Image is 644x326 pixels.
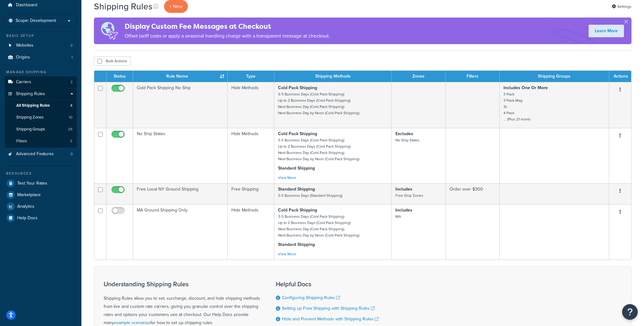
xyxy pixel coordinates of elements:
[446,71,500,82] th: Filters
[68,127,72,132] span: 29
[278,207,317,213] strong: Cold Pack Shipping
[70,103,72,108] span: 4
[503,84,548,91] strong: Includes One Or More
[395,137,420,143] small: No Ship States
[16,103,50,108] span: All Shipping Rules
[16,91,45,97] span: Shipping Rules
[282,316,379,322] a: Hide and Prevent Methods with Shipping Rules
[17,181,47,186] span: Test Your Rates
[622,304,638,320] button: Open Resource Center
[16,43,33,48] span: Websites
[69,115,72,120] span: 10
[228,204,274,260] td: Hide Methods
[16,127,45,132] span: Shipping Groups
[5,88,77,148] li: Shipping Rules
[16,79,31,85] span: Carriers
[5,148,77,160] a: Advanced Features 0
[5,112,77,123] li: Shipping Zones
[395,214,401,219] small: MA
[70,43,73,48] span: 2
[16,151,54,157] span: Advanced Features
[5,88,77,100] a: Shipping Rules
[16,18,56,23] span: Scope: Development
[70,139,72,144] span: 3
[500,71,609,82] th: Shipping Groups
[70,79,73,85] span: 2
[446,183,500,204] td: Order over $300
[5,76,77,88] a: Carriers 2
[5,76,77,88] li: Carriers
[278,186,315,192] strong: Standard Shipping
[228,82,274,128] td: Hide Methods
[94,0,152,13] h1: Shipping Rules
[17,204,34,209] span: Analytics
[70,151,73,157] span: 0
[5,124,77,135] li: Shipping Groups
[5,52,77,63] li: Origins
[274,71,392,82] th: Shipping Methods
[228,71,274,82] th: Type
[5,171,77,176] div: Resources
[106,71,133,82] th: Status
[5,40,77,51] li: Websites
[282,305,375,312] a: Setting up Free Shipping with Shipping Rules
[282,294,340,301] a: Configuring Shipping Rules
[5,135,77,147] a: Filters 3
[5,212,77,224] a: Help Docs
[16,115,44,120] span: Shipping Zones
[16,139,27,144] span: Filters
[94,56,131,66] button: Bulk Actions
[16,3,37,8] span: Dashboard
[228,183,274,204] td: Free Shipping
[5,178,77,189] a: Test Your Rates
[5,189,77,201] a: Marketplace
[395,207,412,213] strong: Includes
[278,91,359,116] small: 3-5 Business Days (Cold Pack Shipping) Up to 2 Business Days (Cold Pack Shipping) Next Business D...
[114,319,150,326] a: example scenarios
[503,91,530,122] small: 3 Pack 3 Pack Mag 3L 4 Pack ... (Plus 21 more)
[133,71,228,82] th: Rule Name : activate to sort column ascending
[5,52,77,63] a: Origins 1
[278,130,317,137] strong: Cold Pack Shipping
[71,55,73,60] span: 1
[278,84,317,91] strong: Cold Pack Shipping
[395,130,413,137] strong: Excludes
[278,241,315,248] strong: Standard Shipping
[609,71,631,82] th: Actions
[278,175,296,181] a: View More
[5,148,77,160] li: Advanced Features
[395,186,412,192] strong: Includes
[278,137,359,162] small: 3-5 Business Days (Cold Pack Shipping) Up to 2 Business Days (Cold Pack Shipping) Next Business D...
[589,25,624,37] a: Learn More
[17,192,41,198] span: Marketplace
[278,165,315,171] strong: Standard Shipping
[5,112,77,123] a: Shipping Zones 10
[395,193,423,198] small: Free Ship Zones
[612,2,631,11] a: Settings
[278,214,359,238] small: 3-5 Business Days (Cold Pack Shipping) Up to 2 Business Days (Cold Pack Shipping) Next Business D...
[5,201,77,212] a: Analytics
[5,100,77,111] a: All Shipping Rules 4
[5,33,77,38] div: Basic Setup
[17,216,38,221] span: Help Docs
[392,71,446,82] th: Zones
[133,128,228,183] td: No Ship States
[16,55,30,60] span: Origins
[278,193,343,198] small: 3-5 Business Days (Standard Shipping)
[125,32,330,40] p: Offset tariff costs or apply a seasonal handling charge with a transparent message at checkout.
[5,124,77,135] a: Shipping Groups 29
[228,128,274,183] td: Hide Methods
[5,100,77,111] li: All Shipping Rules
[276,281,379,288] h3: Helpful Docs
[125,21,330,32] h4: Display Custom Fee Messages at Checkout
[94,18,125,44] img: duties-banner-06bc72dcb5fe05cb3f9472aba00be2ae8eb53ab6f0d8bb03d382ba314ac3c341.png
[5,40,77,51] a: Websites 2
[133,204,228,260] td: MA Ground Shipping Only
[133,183,228,204] td: Free Local NY Ground Shipping
[5,69,77,75] div: Manage Shipping
[278,251,296,257] a: View More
